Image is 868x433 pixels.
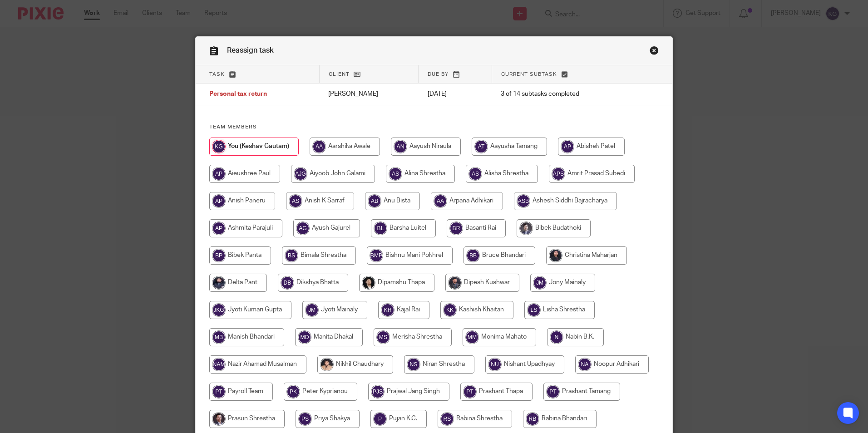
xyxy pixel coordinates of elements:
[209,72,225,77] span: Task
[209,123,659,131] h4: Team members
[209,91,267,98] span: Personal tax return
[501,72,557,77] span: Current subtask
[492,84,632,105] td: 3 of 14 subtasks completed
[650,46,659,58] a: Close this dialog window
[328,89,409,98] p: [PERSON_NAME]
[329,72,350,77] span: Client
[227,47,274,54] span: Reassign task
[428,89,483,98] p: [DATE]
[428,72,449,77] span: Due by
